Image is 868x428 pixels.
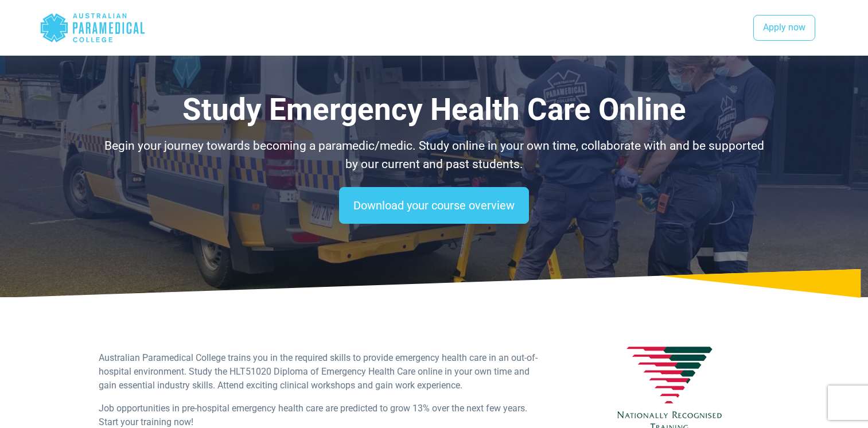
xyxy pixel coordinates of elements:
[99,137,770,173] p: Begin your journey towards becoming a paramedic/medic. Study online in your own time, collaborate...
[40,9,146,46] div: Australian Paramedical College
[99,92,770,128] h1: Study Emergency Health Care Online
[99,351,542,392] p: Australian Paramedical College trains you in the required skills to provide emergency health care...
[339,187,529,224] a: Download your course overview
[753,15,815,41] a: Apply now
